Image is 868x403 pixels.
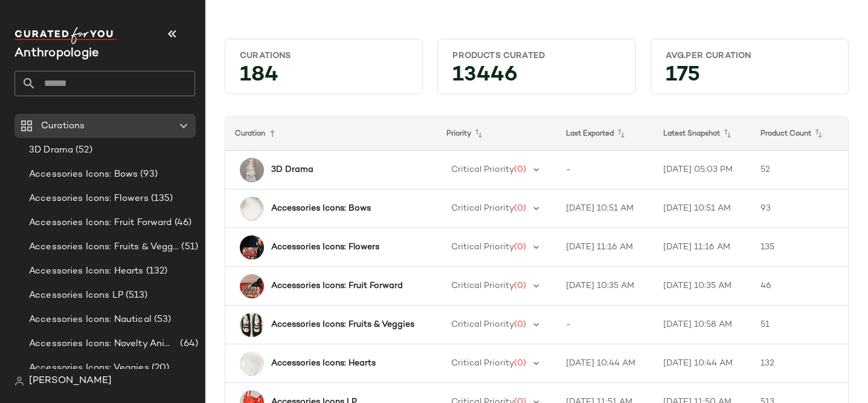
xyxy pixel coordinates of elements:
[29,216,172,230] span: Accessories Icons: Fruit Forward
[451,165,514,174] span: Critical Priority
[271,357,376,370] b: Accessories Icons: Hearts
[152,313,172,327] span: (53)
[271,280,403,292] b: Accessories Icons: Fruit Forward
[451,204,514,213] span: Critical Priority
[271,318,414,331] b: Accessories Icons: Fruits & Veggies
[14,27,117,44] img: cfy_white_logo.C9jOOHJF.svg
[240,313,264,337] img: 103030789_001_b
[451,243,514,252] span: Critical Priority
[271,163,313,176] b: 3D Drama
[666,50,834,62] div: Avg.per Curation
[451,320,514,329] span: Critical Priority
[514,243,526,252] span: (0)
[514,281,526,290] span: (0)
[443,67,630,89] div: 13446
[556,151,654,189] td: -
[656,67,843,89] div: 175
[556,344,654,383] td: [DATE] 10:44 AM
[556,267,654,306] td: [DATE] 10:35 AM
[654,306,751,344] td: [DATE] 10:58 AM
[149,361,170,375] span: (20)
[751,267,848,306] td: 46
[556,306,654,344] td: -
[29,361,149,375] span: Accessories Icons: Veggies
[123,289,148,303] span: (513)
[29,192,149,206] span: Accessories Icons: Flowers
[138,168,158,182] span: (93)
[230,67,417,89] div: 184
[14,47,99,60] span: Current Company Name
[556,117,654,151] th: Last Exported
[29,337,178,351] span: Accessories Icons: Novelty Animal
[149,192,173,206] span: (135)
[451,359,514,368] span: Critical Priority
[29,264,144,278] span: Accessories Icons: Hearts
[751,151,848,189] td: 52
[751,228,848,267] td: 135
[654,344,751,383] td: [DATE] 10:44 AM
[654,267,751,306] td: [DATE] 10:35 AM
[437,117,556,151] th: Priority
[240,352,264,376] img: 105080691_072_b
[14,376,24,386] img: svg%3e
[751,189,848,228] td: 93
[654,151,751,189] td: [DATE] 05:03 PM
[225,117,437,151] th: Curation
[452,50,620,62] div: Products Curated
[751,344,848,383] td: 132
[271,202,371,215] b: Accessories Icons: Bows
[514,204,526,213] span: (0)
[73,143,92,157] span: (52)
[29,240,179,254] span: Accessories Icons: Fruits & Veggies
[41,119,85,133] span: Curations
[240,197,264,221] img: 104341623_066_b
[29,289,123,303] span: Accessories Icons LP
[271,241,379,254] b: Accessories Icons: Flowers
[240,235,264,260] img: 103040366_060_b14
[654,117,751,151] th: Latest Snapshot
[556,189,654,228] td: [DATE] 10:51 AM
[451,281,514,290] span: Critical Priority
[751,306,848,344] td: 51
[240,158,264,182] img: 92526904_011_b
[654,189,751,228] td: [DATE] 10:51 AM
[751,117,848,151] th: Product Count
[514,165,526,174] span: (0)
[29,313,152,327] span: Accessories Icons: Nautical
[172,216,192,230] span: (46)
[514,320,526,329] span: (0)
[179,240,198,254] span: (51)
[240,50,408,62] div: Curations
[240,274,264,298] img: 103040366_012_b14
[29,168,138,182] span: Accessories Icons: Bows
[29,143,73,157] span: 3D Drama
[178,337,198,351] span: (64)
[514,359,526,368] span: (0)
[144,264,168,278] span: (132)
[556,228,654,267] td: [DATE] 11:16 AM
[29,374,112,388] span: [PERSON_NAME]
[654,228,751,267] td: [DATE] 11:16 AM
